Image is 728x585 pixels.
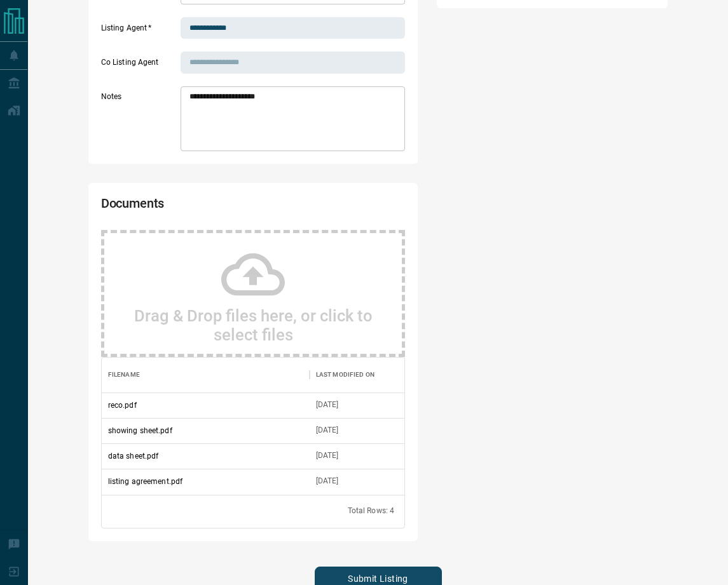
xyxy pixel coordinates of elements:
div: Filename [102,357,310,393]
label: Listing Agent [101,23,177,39]
div: Filename [108,357,140,393]
p: data sheet.pdf [108,450,159,462]
div: Sep 14, 2025 [316,425,339,436]
div: Sep 14, 2025 [316,400,339,410]
p: showing sheet.pdf [108,425,172,436]
div: Last Modified On [310,357,405,393]
p: reco.pdf [108,400,137,411]
label: Notes [101,91,177,151]
div: Drag & Drop files here, or click to select files [101,230,406,357]
p: listing agreement.pdf [108,476,182,487]
h2: Documents [101,196,284,217]
div: Sep 14, 2025 [316,476,339,487]
h2: Drag & Drop files here, or click to select files [117,306,390,344]
div: Last Modified On [316,357,374,393]
div: Sep 14, 2025 [316,450,339,461]
div: Total Rows: 4 [348,506,395,516]
label: Co Listing Agent [101,57,177,74]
